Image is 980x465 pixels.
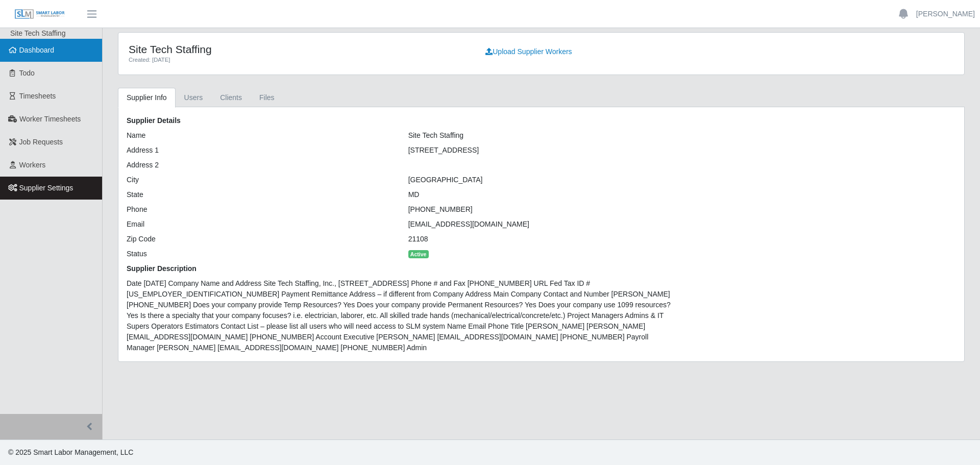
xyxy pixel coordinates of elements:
span: Todo [19,69,35,77]
div: Phone [119,204,401,215]
span: Active [408,250,429,258]
div: Created: [DATE] [129,56,463,64]
a: Supplier Info [118,88,176,108]
span: Worker Timesheets [19,115,81,123]
a: Users [176,88,212,108]
b: Supplier Description [127,264,197,273]
div: Name [119,130,401,141]
h4: Site Tech Staffing [129,43,463,56]
div: MD [401,189,682,200]
div: [GEOGRAPHIC_DATA] [401,175,682,185]
div: State [119,189,401,200]
b: Supplier Details [127,116,181,125]
span: Dashboard [19,46,55,54]
a: Clients [211,88,251,108]
div: Status [119,249,401,259]
div: Email [119,219,401,230]
div: 21108 [401,234,682,244]
a: Upload Supplier Workers [479,43,578,61]
div: [PHONE_NUMBER] [401,204,682,215]
span: Job Requests [19,138,63,146]
span: © 2025 Smart Labor Management, LLC [8,448,133,456]
a: [PERSON_NAME] [916,9,975,19]
div: City [119,175,401,185]
div: Address 1 [119,145,401,156]
div: [STREET_ADDRESS] [401,145,682,156]
div: Address 2 [119,160,401,170]
a: Files [251,88,283,108]
span: Supplier Settings [19,184,73,192]
div: Site Tech Staffing [401,130,682,141]
div: [EMAIL_ADDRESS][DOMAIN_NAME] [401,219,682,230]
div: Date [DATE] Company Name and Address Site Tech Staffing, Inc., [STREET_ADDRESS] Phone # and Fax [... [119,278,682,353]
span: Workers [19,161,46,169]
div: Zip Code [119,234,401,244]
span: Timesheets [19,92,56,100]
span: Site Tech Staffing [10,29,65,37]
img: SLM Logo [14,9,65,20]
